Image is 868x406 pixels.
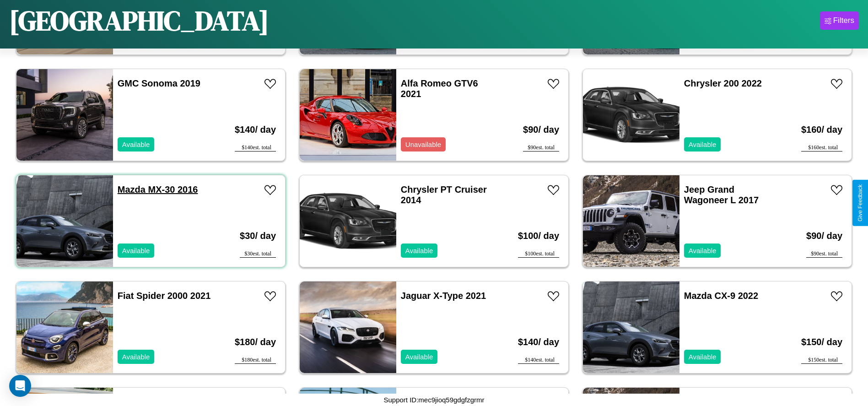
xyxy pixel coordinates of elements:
[240,250,276,258] div: $ 30 est. total
[689,244,717,257] p: Available
[523,115,559,144] h3: $ 90 / day
[518,250,559,258] div: $ 100 est. total
[401,291,486,301] a: Jaguar X-Type 2021
[857,184,863,222] div: Give Feedback
[405,244,433,257] p: Available
[118,184,198,195] a: Mazda MX-30 2016
[684,78,762,88] a: Chrysler 200 2022
[689,138,717,151] p: Available
[401,184,487,205] a: Chrysler PT Cruiser 2014
[235,144,276,152] div: $ 140 est. total
[405,351,433,363] p: Available
[235,357,276,364] div: $ 180 est. total
[9,2,269,39] h1: [GEOGRAPHIC_DATA]
[9,375,31,397] div: Open Intercom Messenger
[523,144,559,152] div: $ 90 est. total
[122,138,150,151] p: Available
[518,222,559,250] h3: $ 100 / day
[122,244,150,257] p: Available
[801,115,842,144] h3: $ 160 / day
[405,138,441,151] p: Unavailable
[801,357,842,364] div: $ 150 est. total
[118,291,210,301] a: Fiat Spider 2000 2021
[118,78,200,88] a: GMC Sonoma 2019
[240,222,276,250] h3: $ 30 / day
[820,11,859,30] button: Filters
[684,291,758,301] a: Mazda CX-9 2022
[806,250,842,258] div: $ 90 est. total
[122,351,150,363] p: Available
[806,222,842,250] h3: $ 90 / day
[833,16,854,25] div: Filters
[383,394,484,406] p: Support ID: mec9jioq59gdgfzgrmr
[684,184,759,205] a: Jeep Grand Wagoneer L 2017
[235,115,276,144] h3: $ 140 / day
[801,328,842,357] h3: $ 150 / day
[235,328,276,357] h3: $ 180 / day
[801,144,842,152] div: $ 160 est. total
[518,357,559,364] div: $ 140 est. total
[518,328,559,357] h3: $ 140 / day
[401,78,478,99] a: Alfa Romeo GTV6 2021
[689,351,717,363] p: Available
